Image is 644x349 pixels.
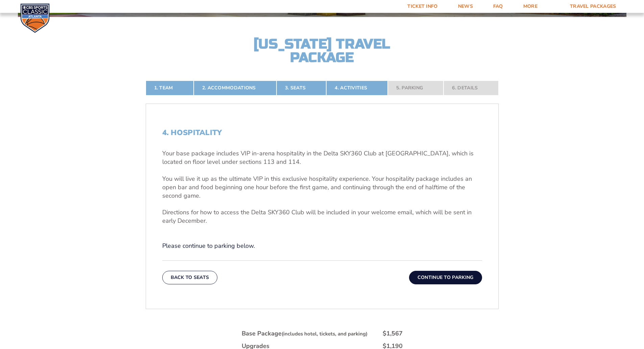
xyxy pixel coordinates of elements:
p: Directions for how to access the Delta SKY360 Club will be included in your welcome email, which ... [162,208,482,225]
a: 1. Team [146,81,194,95]
p: You will live it up as the ultimate VIP in this exclusive hospitality experience. Your hospitalit... [162,175,482,200]
a: 3. Seats [277,81,326,95]
div: $1,567 [383,329,403,338]
p: Please continue to parking below. [162,242,482,250]
button: Continue To Parking [409,271,482,284]
h2: 4. Hospitality [162,128,482,137]
a: 2. Accommodations [194,81,277,95]
img: CBS Sports Classic [20,3,50,33]
div: Base Package [242,329,367,338]
small: (includes hotel, tickets, and parking) [282,330,367,337]
button: Back To Seats [162,271,218,284]
h2: [US_STATE] Travel Package [248,37,397,64]
p: Your base package includes VIP in-arena hospitality in the Delta SKY360 Club at [GEOGRAPHIC_DATA]... [162,149,482,166]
